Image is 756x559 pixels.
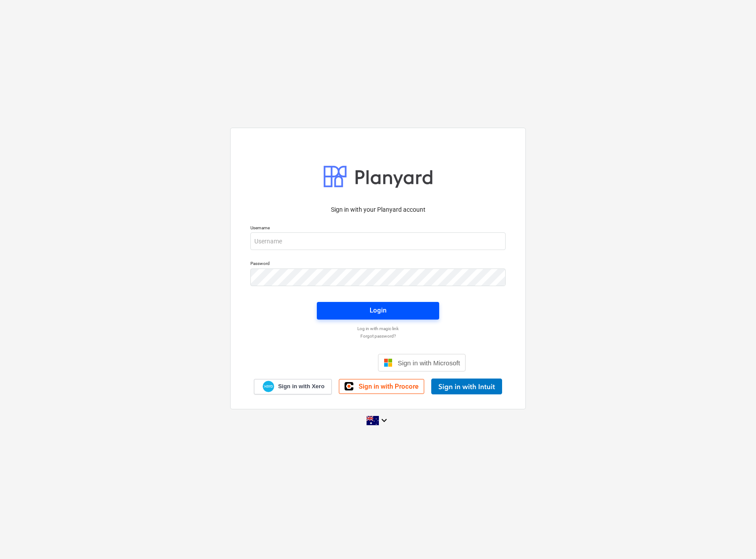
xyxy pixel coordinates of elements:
iframe: Sign in with Google Button [286,353,375,372]
div: Login [370,305,386,316]
span: Sign in with Procore [359,382,418,390]
p: Password [250,261,506,268]
i: keyboard_arrow_down [379,415,389,426]
img: Microsoft logo [384,358,393,367]
iframe: Chat Widget [712,517,756,559]
a: Sign in with Procore [339,379,424,394]
input: Username [250,232,506,250]
p: Username [250,225,506,232]
img: Xero logo [263,381,274,393]
p: Sign in with your Planyard account [250,205,506,214]
a: Forgot password? [246,333,510,339]
a: Sign in with Xero [254,379,332,394]
button: Login [317,302,439,320]
a: Log in with magic link [246,326,510,331]
span: Sign in with Microsoft [398,359,460,367]
span: Sign in with Xero [278,382,324,390]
